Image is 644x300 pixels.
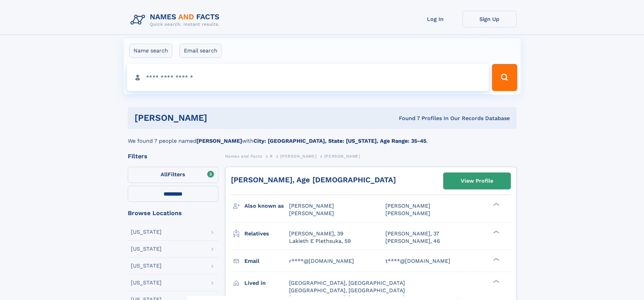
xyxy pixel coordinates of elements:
[385,237,440,245] a: [PERSON_NAME], 46
[196,138,242,144] b: [PERSON_NAME]
[492,230,500,234] div: ❯
[161,171,168,178] span: All
[280,152,316,160] a: [PERSON_NAME]
[180,44,222,58] label: Email search
[128,210,218,216] div: Browse Locations
[244,228,289,239] h3: Relatives
[492,64,517,91] button: Search Button
[289,237,351,245] a: Lakieth E Plethsuka, 59
[324,154,360,159] span: [PERSON_NAME]
[244,255,289,267] h3: Email
[385,203,430,209] span: [PERSON_NAME]
[385,210,430,216] span: [PERSON_NAME]
[408,11,462,27] a: Log In
[128,153,218,159] div: Filters
[127,64,489,91] input: search input
[131,263,162,269] div: [US_STATE]
[461,173,493,189] div: View Profile
[444,173,510,189] a: View Profile
[128,129,517,145] div: We found 7 people named with .
[303,115,510,122] div: Found 7 Profiles In Our Records Database
[492,202,500,207] div: ❯
[289,287,405,294] span: [GEOGRAPHIC_DATA], [GEOGRAPHIC_DATA]
[280,154,316,159] span: [PERSON_NAME]
[492,257,500,261] div: ❯
[128,11,225,29] img: Logo Names and Facts
[129,44,172,58] label: Name search
[225,152,262,160] a: Names and Facts
[131,280,162,285] div: [US_STATE]
[270,154,273,159] span: R
[385,230,439,237] a: [PERSON_NAME], 37
[289,210,334,216] span: [PERSON_NAME]
[131,229,162,235] div: [US_STATE]
[128,167,218,183] label: Filters
[231,176,396,184] a: [PERSON_NAME], Age [DEMOGRAPHIC_DATA]
[492,279,500,283] div: ❯
[289,280,405,286] span: [GEOGRAPHIC_DATA], [GEOGRAPHIC_DATA]
[244,277,289,289] h3: Lived in
[244,200,289,212] h3: Also known as
[462,11,517,27] a: Sign Up
[289,203,334,209] span: [PERSON_NAME]
[131,246,162,252] div: [US_STATE]
[289,230,343,237] a: [PERSON_NAME], 39
[270,152,273,160] a: R
[135,114,303,122] h1: [PERSON_NAME]
[254,138,426,144] b: City: [GEOGRAPHIC_DATA], State: [US_STATE], Age Range: 35-45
